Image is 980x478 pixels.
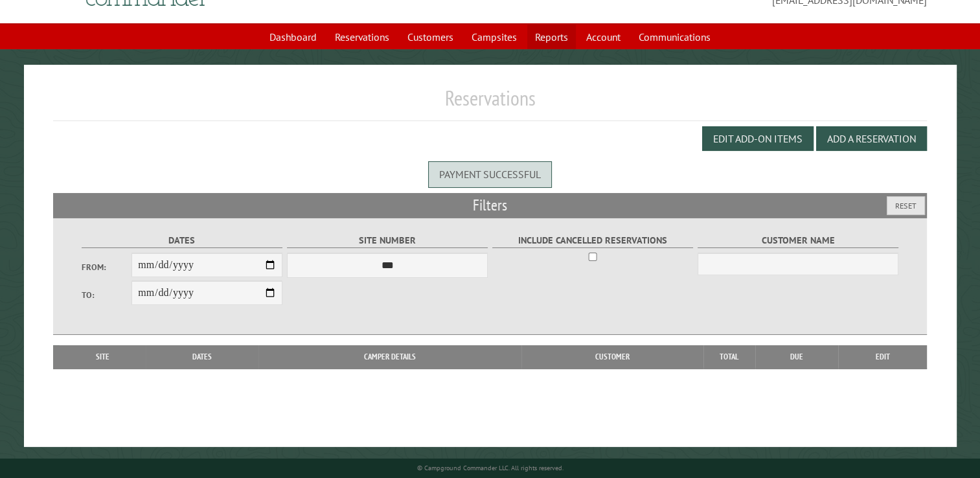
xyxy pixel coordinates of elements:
[631,25,718,49] a: Communications
[755,345,838,369] th: Due
[262,25,325,49] a: Dashboard
[838,345,927,369] th: Edit
[887,196,925,215] button: Reset
[400,25,461,49] a: Customers
[60,345,146,369] th: Site
[703,345,755,369] th: Total
[82,233,283,248] label: Dates
[816,126,927,151] button: Add a Reservation
[464,25,525,49] a: Campsites
[578,25,628,49] a: Account
[146,345,258,369] th: Dates
[428,161,552,187] div: Payment successful
[287,233,488,248] label: Site Number
[53,85,927,121] h1: Reservations
[698,233,899,248] label: Customer Name
[82,289,132,301] label: To:
[492,233,694,248] label: Include Cancelled Reservations
[417,464,564,472] small: © Campground Commander LLC. All rights reserved.
[82,261,132,273] label: From:
[258,345,521,369] th: Camper Details
[53,193,927,218] h2: Filters
[327,25,397,49] a: Reservations
[521,345,703,369] th: Customer
[527,25,576,49] a: Reports
[702,126,814,151] button: Edit Add-on Items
